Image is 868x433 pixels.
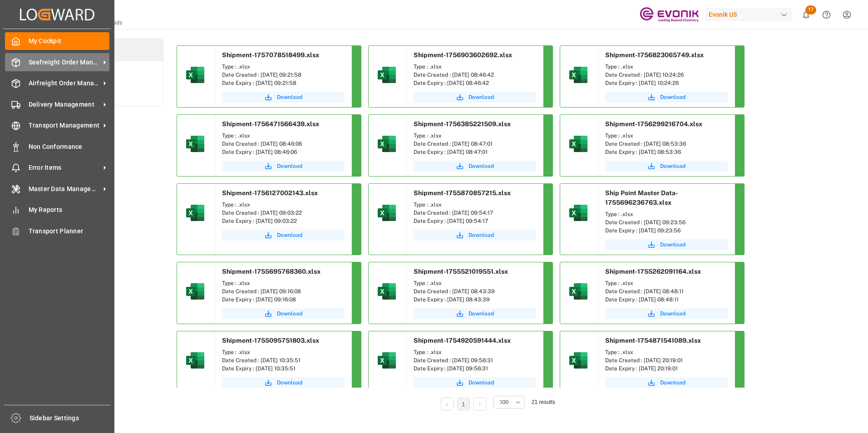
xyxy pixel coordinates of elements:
span: Ship Point Master Data-1755696236763.xlsx [605,189,678,206]
span: Shipment-1755521019551.xlsx [414,268,508,275]
span: 17 [805,5,816,15]
div: Date Created : [DATE] 08:47:01 [414,140,536,148]
div: Date Expiry : [DATE] 10:24:26 [605,79,728,87]
button: show 17 new notifications [796,5,816,25]
li: 1 [457,398,470,410]
span: Download [277,93,302,101]
button: Download [414,230,536,241]
div: Date Expiry : [DATE] 09:16:08 [222,295,345,304]
button: Download [222,230,345,241]
span: 21 results [532,399,555,405]
span: Download [660,93,686,101]
span: Master Data Management [29,184,100,194]
span: Shipment-1756385221509.xlsx [414,120,511,128]
span: Download [277,379,302,387]
div: Date Created : [DATE] 08:48:11 [605,287,728,295]
div: Date Expiry : [DATE] 08:53:36 [605,148,728,156]
a: 1 [462,401,465,408]
span: Download [469,162,494,170]
div: Date Created : [DATE] 09:23:56 [605,218,728,226]
span: Delivery Management [29,100,100,109]
div: Type : .xlsx [414,279,536,287]
div: Date Expiry : [DATE] 08:47:01 [414,148,536,156]
span: Transport Management [29,121,100,130]
button: Download [605,92,728,103]
span: Download [660,310,686,318]
div: Date Expiry : [DATE] 09:21:58 [222,79,345,87]
span: Shipment-1756471566439.xlsx [222,120,319,128]
button: open menu [493,396,525,408]
div: Date Expiry : [DATE] 08:43:39 [414,295,536,304]
img: microsoft-excel-2019--v1.png [184,280,206,302]
div: Date Created : [DATE] 09:03:22 [222,209,345,217]
div: Type : .xlsx [222,201,345,209]
div: Date Created : [DATE] 09:54:17 [414,209,536,217]
div: Date Expiry : [DATE] 20:19:01 [605,364,728,373]
img: microsoft-excel-2019--v1.png [184,202,206,224]
div: Type : .xlsx [222,63,345,71]
span: 100 [500,398,508,406]
div: Date Expiry : [DATE] 09:03:22 [222,217,345,225]
span: Download [277,310,302,318]
div: Date Created : [DATE] 08:43:39 [414,287,536,295]
div: Date Created : [DATE] 20:19:01 [605,356,728,364]
div: Date Expiry : [DATE] 09:56:31 [414,364,536,373]
button: Download [414,92,536,103]
span: Download [469,379,494,387]
div: Type : .xlsx [605,210,728,218]
a: Non Conformance [5,138,109,155]
span: Download [660,379,686,387]
div: Date Created : [DATE] 09:56:31 [414,356,536,364]
span: Download [469,231,494,239]
button: Download [605,377,728,388]
span: Download [469,310,494,318]
span: Shipment-1754920591444.xlsx [414,337,511,344]
div: Date Expiry : [DATE] 08:46:42 [414,79,536,87]
img: microsoft-excel-2019--v1.png [184,133,206,155]
a: Download [414,161,536,172]
div: Date Created : [DATE] 10:35:51 [222,356,345,364]
li: Previous Page [441,398,454,410]
span: Shipment-1756299216704.xlsx [605,120,702,128]
div: Date Expiry : [DATE] 09:23:56 [605,226,728,235]
div: Evonik US [705,8,792,21]
li: Next Page [473,398,486,410]
span: Shipment-1757078518499.xlsx [222,51,319,59]
span: Shipment-1756127002143.xlsx [222,189,318,197]
img: microsoft-excel-2019--v1.png [376,349,398,371]
div: Date Expiry : [DATE] 08:48:11 [605,295,728,304]
span: Airfreight Order Management [29,79,100,88]
button: Download [605,239,728,250]
div: Type : .xlsx [414,201,536,209]
div: Date Expiry : [DATE] 08:46:06 [222,148,345,156]
img: microsoft-excel-2019--v1.png [567,133,589,155]
button: Download [222,92,345,103]
span: Shipment-1754871541089.xlsx [605,337,701,344]
img: microsoft-excel-2019--v1.png [376,133,398,155]
div: Type : .xlsx [222,132,345,140]
a: Transport Planner [5,222,109,240]
img: microsoft-excel-2019--v1.png [376,64,398,86]
span: Sidebar Settings [30,413,111,423]
div: Date Created : [DATE] 09:16:08 [222,287,345,295]
div: Type : .xlsx [605,132,728,140]
button: Download [222,377,345,388]
div: Date Created : [DATE] 09:21:58 [222,71,345,79]
button: Download [414,377,536,388]
img: microsoft-excel-2019--v1.png [567,64,589,86]
img: microsoft-excel-2019--v1.png [184,64,206,86]
div: Date Expiry : [DATE] 10:35:51 [222,364,345,373]
div: Date Expiry : [DATE] 09:54:17 [414,217,536,225]
img: microsoft-excel-2019--v1.png [567,202,589,224]
img: microsoft-excel-2019--v1.png [567,349,589,371]
a: Download [605,161,728,172]
span: Shipment-1755695768360.xlsx [222,268,321,275]
span: My Cockpit [29,36,110,46]
div: Type : .xlsx [605,63,728,71]
a: My Reports [5,201,109,219]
